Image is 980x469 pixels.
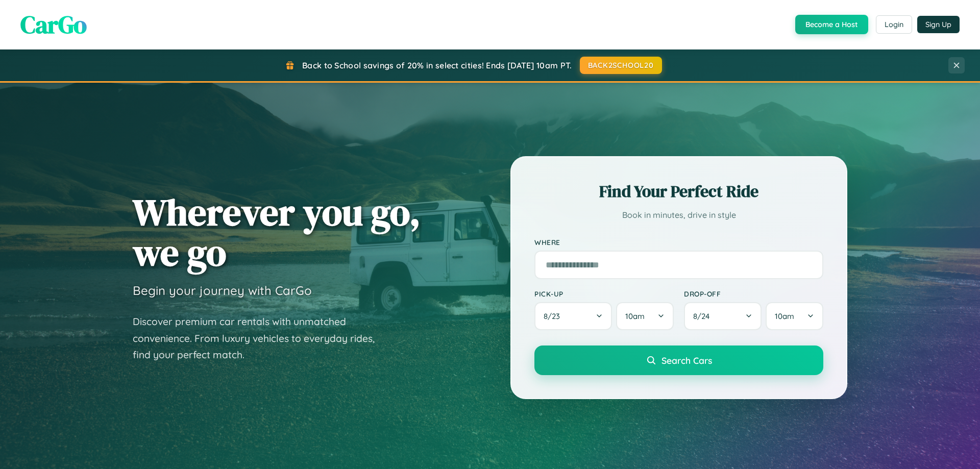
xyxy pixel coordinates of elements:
button: Sign Up [917,16,960,33]
span: CarGo [20,8,87,41]
span: Search Cars [661,355,712,366]
span: Back to School savings of 20% in select cities! Ends [DATE] 10am PT. [302,60,572,70]
h1: Wherever you go, we go [133,192,421,273]
button: 8/24 [684,302,762,330]
span: 8 / 24 [693,311,715,321]
button: Search Cars [534,345,823,375]
button: 10am [766,302,823,330]
p: Book in minutes, drive in style [534,208,823,223]
button: Become a Host [795,15,868,34]
label: Drop-off [684,289,823,298]
button: BACK2SCHOOL20 [580,57,662,74]
label: Pick-up [534,289,674,298]
button: 10am [616,302,674,330]
label: Where [534,238,823,246]
span: 8 / 23 [544,311,565,321]
p: Discover premium car rentals with unmatched convenience. From luxury vehicles to everyday rides, ... [133,313,388,363]
button: Login [876,15,912,34]
span: 10am [625,311,645,321]
button: 8/23 [534,302,612,330]
span: 10am [775,311,794,321]
h3: Begin your journey with CarGo [133,283,312,298]
h2: Find Your Perfect Ride [534,180,823,203]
